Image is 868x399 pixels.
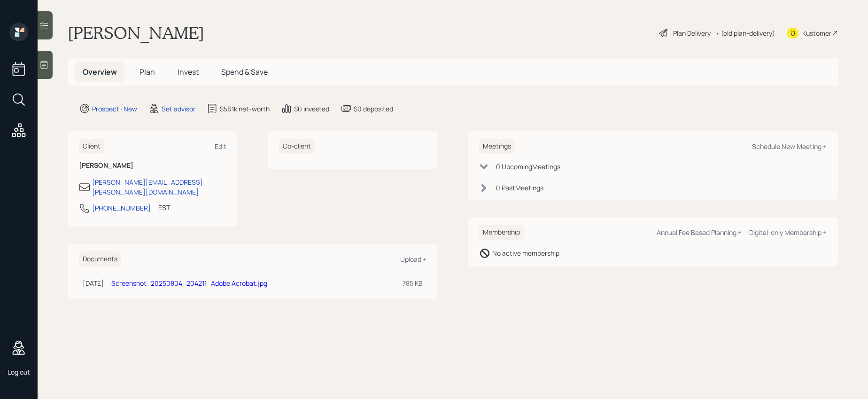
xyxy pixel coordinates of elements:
[496,183,543,193] div: 0 Past Meeting s
[673,28,711,38] div: Plan Delivery
[92,177,226,197] div: [PERSON_NAME][EMAIL_ADDRESS][PERSON_NAME][DOMAIN_NAME]
[657,228,742,237] div: Annual Fee Based Planning +
[79,251,121,267] h6: Documents
[111,279,267,288] a: Screenshot_20250804_204211_Adobe Acrobat.jpg
[479,139,515,154] h6: Meetings
[139,67,155,77] span: Plan
[752,142,827,151] div: Schedule New Meeting +
[68,23,204,43] h1: [PERSON_NAME]
[158,203,170,212] div: EST
[79,139,104,154] h6: Client
[715,28,775,38] div: • (old plan-delivery)
[802,28,831,38] div: Kustomer
[749,228,827,237] div: Digital-only Membership +
[220,104,270,114] div: $561k net-worth
[83,278,104,288] div: [DATE]
[8,368,30,376] div: Log out
[479,225,524,240] h6: Membership
[92,203,151,213] div: [PHONE_NUMBER]
[79,162,226,170] h6: [PERSON_NAME]
[221,67,268,77] span: Spend & Save
[354,104,393,114] div: $0 deposited
[403,278,423,288] div: 785 KB
[178,67,199,77] span: Invest
[294,104,329,114] div: $0 invested
[83,67,117,77] span: Overview
[279,139,315,154] h6: Co-client
[162,104,195,114] div: Set advisor
[400,255,426,264] div: Upload +
[492,248,559,258] div: No active membership
[92,104,137,114] div: Prospect · New
[496,162,560,172] div: 0 Upcoming Meeting s
[215,142,226,151] div: Edit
